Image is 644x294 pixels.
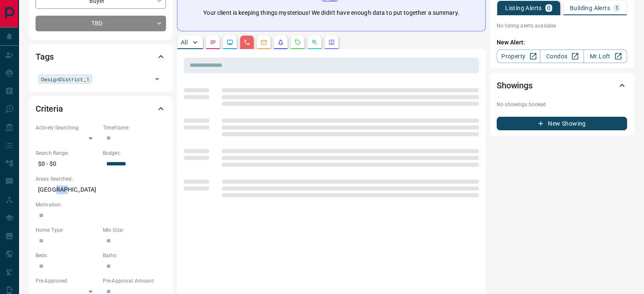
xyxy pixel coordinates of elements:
p: Listing Alerts [505,5,542,11]
p: Areas Searched: [36,175,166,183]
svg: Notes [210,39,216,46]
p: Actively Searching: [36,124,99,132]
p: Building Alerts [570,5,610,11]
p: Timeframe: [103,124,166,132]
a: Property [497,49,540,63]
svg: Lead Browsing Activity [227,39,233,46]
p: All [181,39,188,45]
p: Min Size: [103,226,166,234]
svg: Listing Alerts [277,39,284,46]
div: TBD [36,16,166,31]
svg: Calls [243,39,250,46]
p: No listing alerts available [497,22,627,30]
div: Showings [497,75,627,96]
svg: Opportunities [311,39,318,46]
svg: Requests [294,39,301,46]
p: Your client is keeping things mysterious! We didn't have enough data to put together a summary. [203,8,459,17]
h2: Criteria [36,102,63,115]
p: 1 [615,5,619,11]
p: Pre-Approval Amount: [103,277,166,285]
p: Pre-Approved: [36,277,99,285]
a: Condos [540,49,583,63]
p: Beds: [36,252,99,259]
p: $0 - $0 [36,157,99,171]
p: New Alert: [497,38,627,47]
p: 0 [547,5,550,11]
span: DesignDistrict_1 [41,75,89,83]
p: No showings booked [497,101,627,108]
button: Open [151,73,163,85]
div: Criteria [36,99,166,119]
button: New Showing [497,117,627,130]
p: [GEOGRAPHIC_DATA] [36,183,166,197]
p: Budget: [103,149,166,157]
h2: Showings [497,79,533,92]
svg: Agent Actions [328,39,335,46]
h2: Tags [36,50,53,63]
svg: Emails [260,39,267,46]
p: Search Range: [36,149,99,157]
a: Mr.Loft [583,49,627,63]
div: Tags [36,47,166,67]
p: Home Type: [36,226,99,234]
p: Baths: [103,252,166,259]
p: Motivation: [36,201,166,209]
